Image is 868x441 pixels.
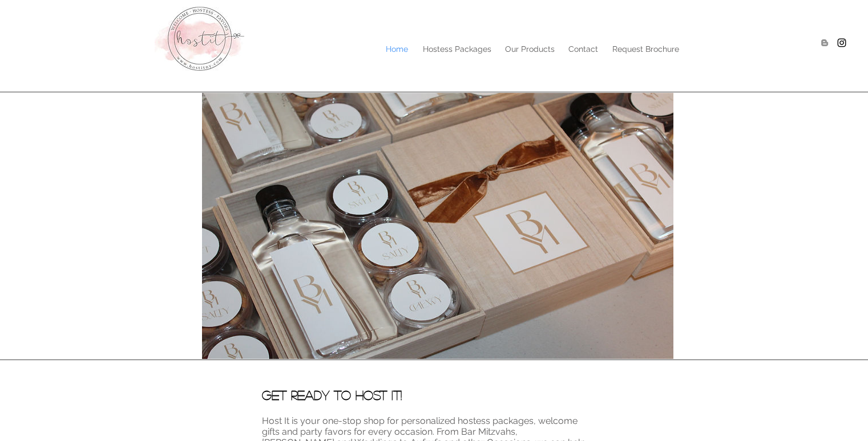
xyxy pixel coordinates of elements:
[207,40,687,58] nav: Site
[607,40,685,58] p: Request Brochure
[605,40,687,58] a: Request Brochure
[380,40,414,58] p: Home
[499,40,560,58] p: Our Products
[415,40,498,58] a: Hostess Packages
[378,40,415,58] a: Home
[819,37,830,48] img: Blogger
[563,40,604,58] p: Contact
[561,40,605,58] a: Contact
[498,40,561,58] a: Our Products
[262,389,402,401] span: Get Ready to Host It!
[202,93,673,359] img: IMG_3857.JPG
[417,40,497,58] p: Hostess Packages
[836,37,847,48] img: Hostitny
[819,37,847,48] ul: Social Bar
